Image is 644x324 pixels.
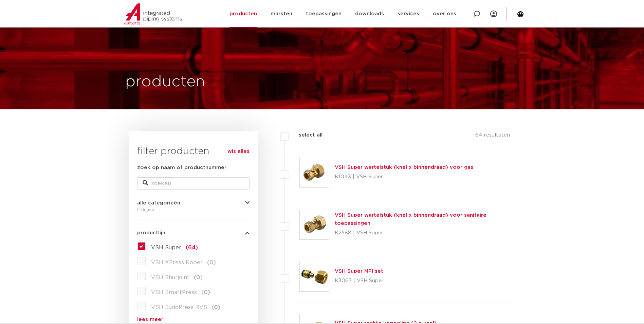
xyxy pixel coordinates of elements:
span: alle categorieën [137,200,180,205]
span: VSH SmartPress [151,290,197,295]
h1: producten [125,71,205,93]
img: Thumbnail for VSH Super MPI set [300,262,329,291]
button: alle categorieën [137,200,250,205]
a: lees meer [137,317,250,322]
a: VSH Super wartelstuk (knel x binnendraad) voor gas [335,165,473,170]
a: VSH Super MPI set [335,269,383,274]
span: (0) [201,290,210,295]
span: (0) [194,275,203,280]
img: Thumbnail for VSH Super wartelstuk (knel x binnendraad) voor sanitaire toepassingen [300,210,329,239]
span: (0) [211,305,220,310]
img: Thumbnail for VSH Super wartelstuk (knel x binnendraad) voor gas [300,158,329,187]
div: fittingen [137,205,250,214]
label: zoek op naam of productnummer [137,164,226,172]
span: VSH Super [151,245,181,250]
p: K3067 | VSH Super [335,275,384,286]
span: (64) [186,245,198,250]
span: VSH SudoPress RVS [151,305,207,310]
p: K2588 | VSH Super [335,228,510,238]
h3: filter producten [137,145,250,158]
span: VSH Shurjoint [151,275,189,280]
p: K1043 | VSH Super [335,172,473,182]
span: (0) [207,260,216,265]
p: 64 resultaten [475,131,510,142]
input: zoeken [137,177,250,190]
span: productlijn [137,230,165,235]
label: select all [289,131,323,139]
button: productlijn [137,230,250,235]
a: VSH Super wartelstuk (knel x binnendraad) voor sanitaire toepassingen [335,213,486,226]
a: wis alles [227,147,250,156]
span: VSH XPress Koper [151,260,203,265]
